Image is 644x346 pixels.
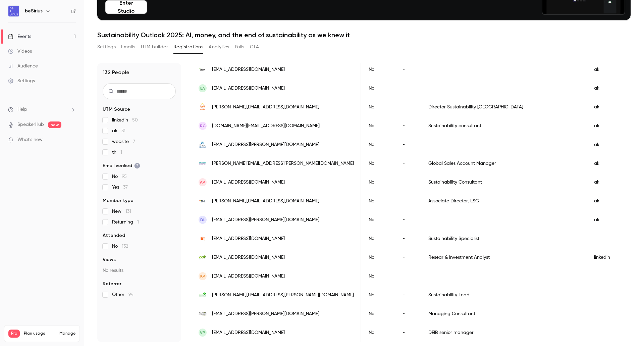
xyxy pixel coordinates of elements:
[103,281,121,287] span: Referrer
[112,138,135,145] span: website
[8,63,38,69] div: Audience
[8,330,20,338] span: Pro
[103,68,129,77] h1: 132 People
[587,154,626,173] div: ak
[112,208,131,215] span: New
[396,192,422,210] div: -
[212,310,319,317] span: [EMAIL_ADDRESS][PERSON_NAME][DOMAIN_NAME]
[396,116,422,135] div: -
[396,135,422,154] div: -
[200,330,205,336] span: VP
[122,244,128,249] span: 132
[422,248,530,267] div: Resear & Investment Analyst
[212,66,285,73] span: [EMAIL_ADDRESS][DOMAIN_NAME]
[396,173,422,192] div: -
[17,136,43,143] span: What's new
[362,323,396,342] div: No
[8,6,19,16] img: beSirius
[137,220,139,225] span: 1
[103,232,125,239] span: Attended
[199,103,207,111] img: avanade.com
[200,85,205,91] span: EA
[362,304,396,323] div: No
[212,235,285,242] span: [EMAIL_ADDRESS][DOMAIN_NAME]
[199,310,207,318] img: mespom.eu
[212,179,285,186] span: [EMAIL_ADDRESS][DOMAIN_NAME]
[396,248,422,267] div: -
[212,329,285,336] span: [EMAIL_ADDRESS][DOMAIN_NAME]
[422,304,530,323] div: Managing Consultant
[422,192,530,210] div: Associate Director, ESG
[24,331,55,336] span: Plan usage
[422,116,530,135] div: Sustainability consultant
[396,286,422,304] div: -
[422,323,530,342] div: DEIB senior manager
[103,106,176,298] section: facet-groups
[17,121,44,128] a: SpeakerHub
[212,198,319,205] span: [PERSON_NAME][EMAIL_ADDRESS][DOMAIN_NAME]
[362,79,396,98] div: No
[122,174,127,179] span: 95
[212,273,285,280] span: [EMAIL_ADDRESS][DOMAIN_NAME]
[362,229,396,248] div: No
[200,123,206,129] span: RC
[422,286,530,304] div: Sustainability Lead
[396,79,422,98] div: -
[212,292,354,299] span: [PERSON_NAME][EMAIL_ADDRESS][PERSON_NAME][DOMAIN_NAME]
[587,173,626,192] div: ak
[199,65,207,73] img: leda-ltd.com
[212,85,285,92] span: [EMAIL_ADDRESS][DOMAIN_NAME]
[112,149,122,156] span: th
[362,60,396,79] div: No
[8,106,76,113] li: help-dropdown-opener
[112,219,139,226] span: Returning
[362,192,396,210] div: No
[587,79,626,98] div: ak
[396,98,422,116] div: -
[587,248,626,267] div: linkedin
[212,104,319,111] span: [PERSON_NAME][EMAIL_ADDRESS][DOMAIN_NAME]
[103,197,133,204] span: Member type
[587,192,626,210] div: ak
[422,229,530,248] div: Sustainability Specialist
[103,267,176,274] p: No results
[362,267,396,286] div: No
[199,159,207,167] img: siemens-energy.com
[587,135,626,154] div: ak
[199,235,207,243] img: monjasa.com
[235,42,245,52] button: Polls
[123,185,128,190] span: 37
[212,254,285,261] span: [EMAIL_ADDRESS][DOMAIN_NAME]
[112,117,138,123] span: linkedin
[128,292,133,297] span: 94
[173,42,203,52] button: Registrations
[212,160,354,167] span: [PERSON_NAME][EMAIL_ADDRESS][PERSON_NAME][DOMAIN_NAME]
[59,331,75,336] a: Manage
[362,210,396,229] div: No
[212,141,319,148] span: [EMAIL_ADDRESS][PERSON_NAME][DOMAIN_NAME]
[133,139,135,144] span: 7
[112,291,133,298] span: Other
[212,216,319,224] span: [EMAIL_ADDRESS][PERSON_NAME][DOMAIN_NAME]
[103,256,116,263] span: Views
[362,116,396,135] div: No
[422,98,530,116] div: Director Sustainability [GEOGRAPHIC_DATA]
[17,106,27,113] span: Help
[97,42,116,52] button: Settings
[112,173,127,180] span: No
[396,267,422,286] div: -
[209,42,229,52] button: Analytics
[396,154,422,173] div: -
[587,60,626,79] div: ak
[105,0,147,14] button: Enter Studio
[362,98,396,116] div: No
[422,173,530,192] div: Sustainability Consultant
[120,150,122,155] span: 1
[8,33,31,40] div: Events
[8,48,32,55] div: Videos
[200,273,205,279] span: KP
[112,184,128,191] span: Yes
[250,42,259,52] button: CTA
[112,128,125,134] span: ak
[97,31,631,39] h1: Sustainability Outlook 2025: AI, money, and the end of sustainability as we knew it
